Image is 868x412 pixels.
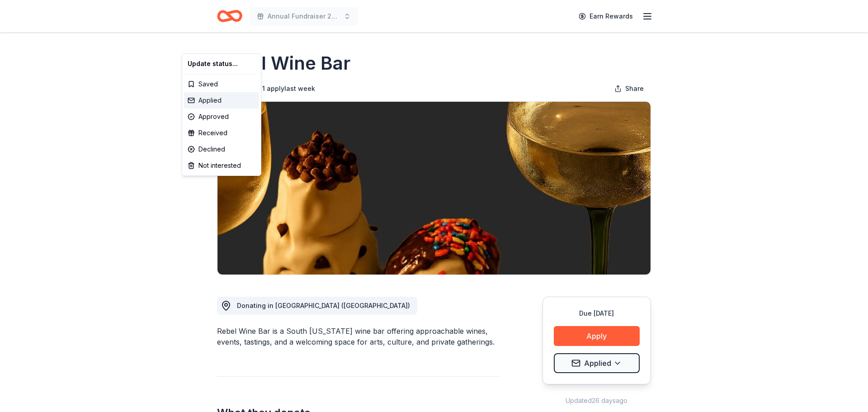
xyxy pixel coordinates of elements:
div: Update status... [184,56,259,72]
div: Declined [184,141,259,157]
div: Approved [184,109,259,125]
div: Received [184,125,259,141]
div: Saved [184,76,259,92]
div: Applied [184,92,259,109]
span: Annual Fundraiser 2025 [268,11,340,22]
div: Not interested [184,157,259,174]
